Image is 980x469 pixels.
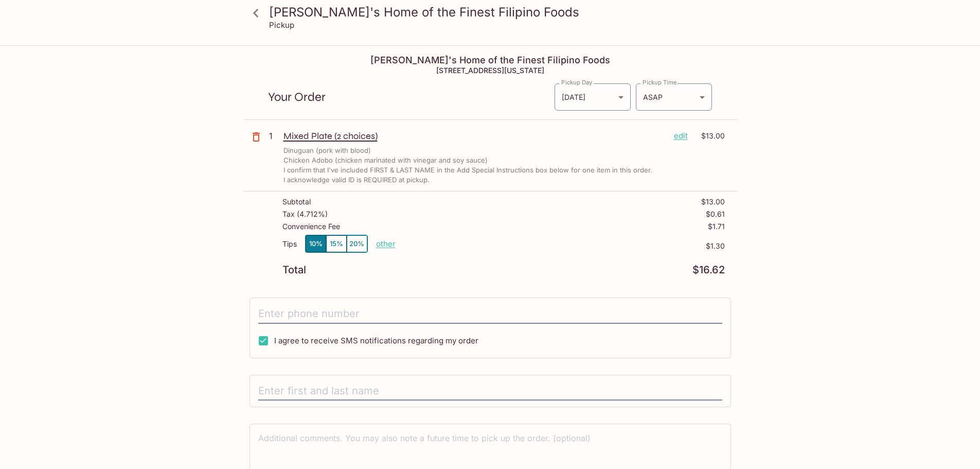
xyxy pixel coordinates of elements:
[283,165,652,175] p: I confirm that I've included FIRST & LAST NAME in the Add Special Instructions box below for one ...
[283,130,666,142] p: Mixed Plate (2 choices)
[376,239,396,249] button: other
[674,130,688,142] p: edit
[282,210,328,218] p: Tax ( 4.712% )
[555,83,631,111] div: [DATE]
[268,92,554,102] p: Your Order
[269,130,279,142] p: 1
[274,336,478,345] span: I agree to receive SMS notifications regarding my order
[269,20,294,30] p: Pickup
[258,381,722,401] input: Enter first and last name
[708,222,725,231] p: $1.71
[282,240,297,248] p: Tips
[326,235,347,252] button: 15%
[636,83,712,111] div: ASAP
[282,198,311,206] p: Subtotal
[701,198,725,206] p: $13.00
[269,4,729,20] h3: [PERSON_NAME]'s Home of the Finest Filipino Foods
[283,175,430,185] p: I acknowledge valid ID is REQUIRED at pickup.
[396,242,725,250] p: $1.30
[243,66,737,75] h5: [STREET_ADDRESS][US_STATE]
[561,78,592,86] label: Pickup Day
[258,304,722,324] input: Enter phone number
[692,265,725,275] p: $16.62
[283,146,371,155] p: Dinuguan (pork with blood)
[694,130,725,142] p: $13.00
[347,235,367,252] button: 20%
[243,55,737,66] h4: [PERSON_NAME]'s Home of the Finest Filipino Foods
[706,210,725,218] p: $0.61
[306,235,326,252] button: 10%
[643,78,677,86] label: Pickup Time
[283,155,488,165] p: Chicken Adobo (chicken marinated with vinegar and soy sauce)
[282,222,340,231] p: Convenience Fee
[282,265,306,275] p: Total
